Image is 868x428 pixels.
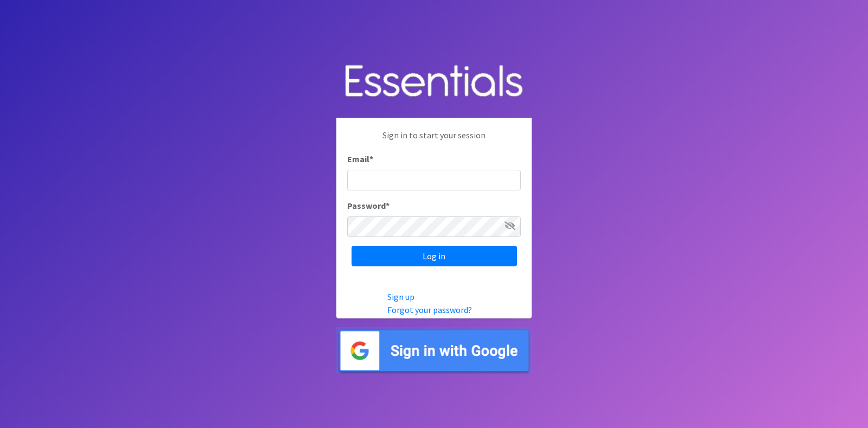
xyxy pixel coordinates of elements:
[347,199,390,212] label: Password
[387,291,414,302] a: Sign up
[347,129,521,152] p: Sign in to start your session
[336,54,532,110] img: Human Essentials
[352,246,517,266] input: Log in
[386,200,390,211] abbr: required
[369,154,373,164] abbr: required
[387,304,472,315] a: Forgot your password?
[336,327,532,374] img: Sign in with Google
[347,152,373,165] label: Email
